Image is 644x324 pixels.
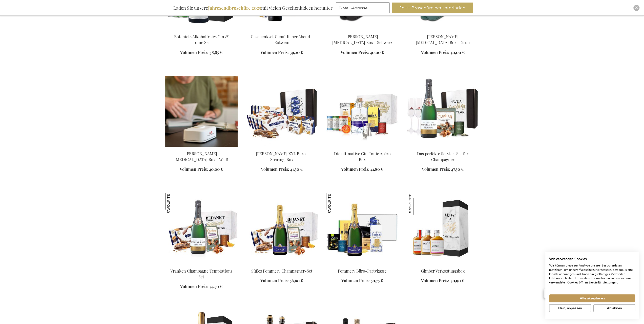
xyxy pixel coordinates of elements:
[210,283,222,289] span: 44,50 €
[174,34,228,45] a: Botaniets Alkoholfreies Gin & Tonic Set
[407,76,479,147] img: The Perfect Serve Champagne Set
[421,50,465,55] a: Volumen Preis: 40,00 €
[407,145,479,149] a: The Perfect Serve Champagne Set
[392,3,473,13] button: Jetzt Broschüre herunterladen
[165,28,238,32] a: Botaniets non-alcoholic Gin & Tonic Set
[261,166,303,172] a: Volumen Preis: 41,30 €
[580,296,605,301] span: Alle akzeptieren
[607,306,622,311] span: Ablehnen
[165,262,238,266] a: Vranken Champagne Temptations Set Vranken Champagne Temptations Set
[251,34,313,45] a: Geschenkset Gemütlicher Abend - Rotwein
[165,193,238,264] img: Vranken Champagne Temptations Set
[549,294,635,302] button: Akzeptieren Sie alle cookies
[246,193,318,264] img: Sweet Pommery Champagne Set
[326,145,399,149] a: The Ultimate Gin Tonic Apéro Box
[421,278,449,283] span: Volumen Preis:
[633,5,639,11] div: Close
[180,283,209,289] span: Volumen Preis:
[341,50,384,55] a: Volumen Preis: 40,00 €
[290,278,303,283] span: 56,60 €
[558,306,582,311] span: Nein, anpassen
[336,3,389,13] input: E-Mail-Adresse
[549,304,591,312] button: cookie Einstellungen anpassen
[246,76,318,147] img: Jules Destrooper XXL Büro-Sharing-Box
[326,28,399,32] a: Stolp Digital Detox Box - Schwarz
[370,50,384,55] span: 40,00 €
[246,262,318,266] a: Sweet Pommery Champagne Set
[326,193,399,264] img: Pommery Office Party Box
[336,3,391,15] form: marketing offers and promotions
[334,151,391,162] a: Die ultimative Gin Tonic Apéro Box
[422,166,464,172] a: Volumen Preis: 47,30 €
[170,268,233,279] a: Vranken Champagne Temptations Set
[407,193,428,215] img: Gimber Verkostungsbox
[171,3,335,13] div: Laden Sie unsere mit vielen Geschenkideen herunter
[290,50,303,55] span: 39,20 €
[635,6,638,9] img: Close
[417,151,468,162] a: Das perfekte Servier-Set für Champagner
[338,268,387,273] a: Pommery Büro-Partykasse
[260,50,289,55] span: Volumen Preis:
[549,263,635,285] p: Wir können diese zur Analyse unserer Besucherdaten platzieren, um unsere Webseite zu verbessern, ...
[371,278,383,283] span: 50,75 €
[341,50,369,55] span: Volumen Preis:
[341,166,383,172] a: Volumen Preis: 41,80 €
[290,166,303,172] span: 41,30 €
[246,145,318,149] a: Jules Destrooper XXL Büro-Sharing-Box
[407,28,479,32] a: Stolp Digital Detox Box - Grün
[370,166,383,172] span: 41,80 €
[180,50,222,55] a: Volumen Preis: 38,85 €
[421,278,464,283] a: Volumen Preis: 40,90 €
[421,268,465,273] a: Gimber Verkostungsbox
[180,283,222,289] a: Volumen Preis: 44,50 €
[246,28,318,32] a: Personalised Red Wine - artistic design
[256,151,308,162] a: [PERSON_NAME] XXL Büro-Sharing-Box
[165,193,187,215] img: Vranken Champagne Temptations Set
[208,5,261,11] b: Jahresendbroschüre 2025
[326,76,399,147] img: The Ultimate Gin Tonic Apéro Box
[593,304,635,312] button: Alle verweigern cookies
[261,166,289,172] span: Volumen Preis:
[341,278,383,283] a: Volumen Preis: 50,75 €
[407,262,479,266] a: Gimber Tasting Box Gimber Verkostungsbox
[341,166,369,172] span: Volumen Preis:
[251,268,313,273] a: Süßes Pommery Champagner-Set
[549,257,635,261] h2: Wir verwenden Cookies
[332,34,392,45] a: [PERSON_NAME] [MEDICAL_DATA] Box - Schwarz
[180,50,209,55] span: Volumen Preis:
[422,166,450,172] span: Volumen Preis:
[260,50,303,55] a: Volumen Preis: 39,20 €
[210,50,222,55] span: 38,85 €
[165,145,238,149] a: Stolp Digital Detox Box - Weiß
[450,50,465,55] span: 40,00 €
[416,34,470,45] a: [PERSON_NAME] [MEDICAL_DATA] Box - Grün
[260,278,303,283] a: Volumen Preis: 56,60 €
[451,166,464,172] span: 47,30 €
[326,262,399,266] a: Pommery Office Party Box Pommery Büro-Partykasse
[260,278,289,283] span: Volumen Preis:
[421,50,449,55] span: Volumen Preis:
[450,278,464,283] span: 40,90 €
[407,193,479,264] img: Gimber Tasting Box
[326,193,348,215] img: Pommery Büro-Partykasse
[341,278,370,283] span: Volumen Preis:
[165,76,238,147] img: Stolp Digital Detox Box - Weiß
